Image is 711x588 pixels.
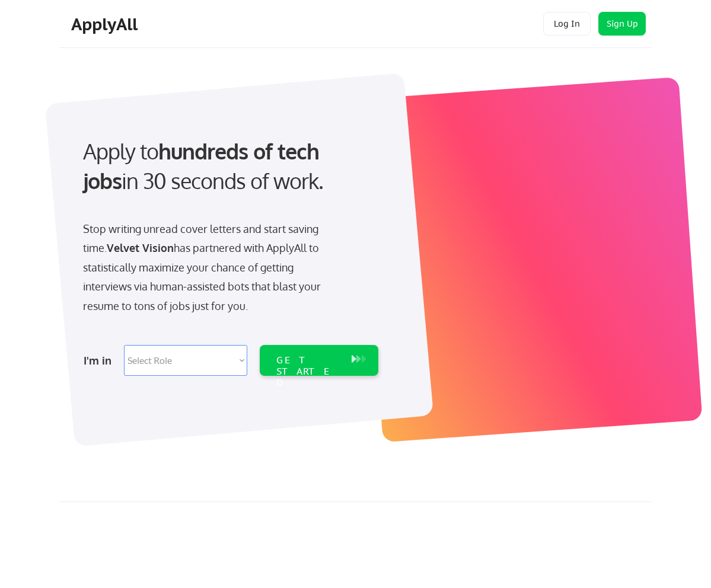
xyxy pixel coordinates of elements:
[83,219,326,315] div: Stop writing unread cover letters and start saving time. has partnered with ApplyAll to statistic...
[107,241,174,254] strong: Velvet Vision
[598,12,646,36] button: Sign Up
[83,136,374,196] div: Apply to in 30 seconds of work.
[84,351,117,370] div: I'm in
[71,14,141,34] div: ApplyAll
[276,354,340,389] div: GET STARTED
[543,12,591,36] button: Log In
[83,138,324,194] strong: hundreds of tech jobs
